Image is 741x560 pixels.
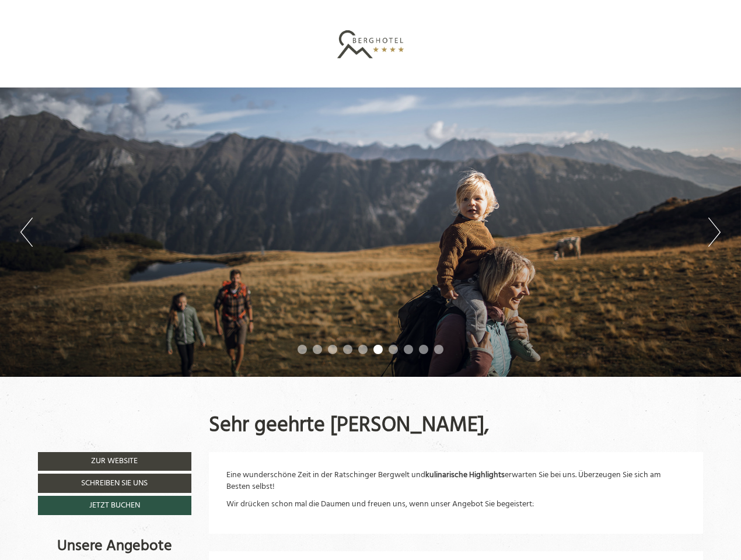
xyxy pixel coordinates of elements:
[38,535,191,557] div: Unsere Angebote
[425,468,505,482] strong: kulinarische Highlights
[226,470,686,493] p: Eine wunderschöne Zeit in der Ratschinger Bergwelt und erwarten Sie bei uns. Überzeugen Sie sich ...
[20,218,33,247] button: Previous
[708,218,721,247] button: Next
[38,496,191,515] a: Jetzt buchen
[226,499,686,510] p: Wir drücken schon mal die Daumen und freuen uns, wenn unser Angebot Sie begeistert:
[38,474,191,493] a: Schreiben Sie uns
[38,452,191,471] a: Zur Website
[209,415,489,438] h1: Sehr geehrte [PERSON_NAME],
